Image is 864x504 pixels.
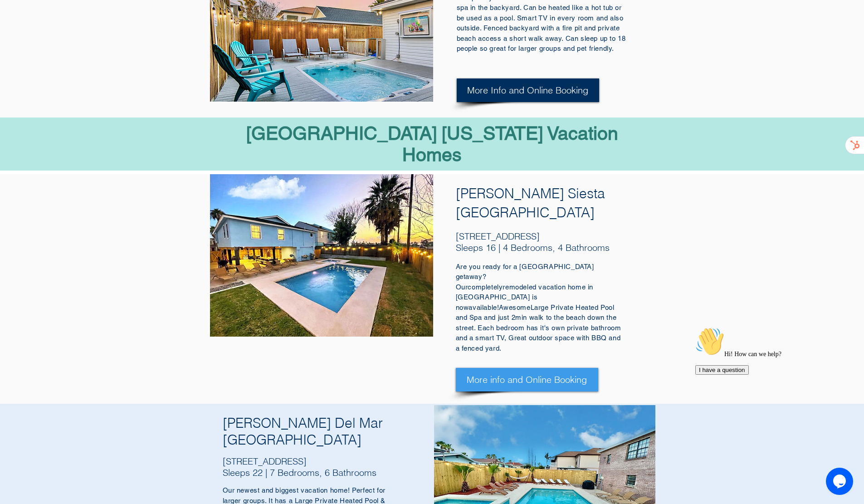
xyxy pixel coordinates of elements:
[246,122,618,165] span: [GEOGRAPHIC_DATA] [US_STATE] Vacation Homes
[4,27,90,34] span: Hi! How can we help?
[467,84,588,97] span: More Info and Online Booking
[4,4,33,33] img: :wave:
[223,415,383,448] span: [PERSON_NAME] Del Mar [GEOGRAPHIC_DATA]
[499,303,530,311] span: Awesome
[223,455,376,478] span: [STREET_ADDRESS] Sleeps 22 | 7 Bedrooms, 6 Bathrooms
[692,323,855,463] iframe: chat widget
[4,42,57,51] button: I have a question
[826,468,855,495] iframe: chat widget
[456,230,635,253] h5: [STREET_ADDRESS] Sleeps 16 | 4 Bedrooms, 4 Bathrooms
[456,283,468,291] span: Our
[469,303,499,311] span: available!
[457,78,599,102] a: More Info and Online Booking
[467,373,587,386] span: More info and Online Booking
[468,283,503,291] span: completely
[456,283,593,311] span: remodeled vacation home in [GEOGRAPHIC_DATA] is now
[456,303,621,352] span: Large Private Heated Pool and Spa and just 2min walk to the beach down the street. Each bedroom h...
[456,185,605,221] span: [PERSON_NAME] Siesta [GEOGRAPHIC_DATA]
[210,174,433,337] div: Slide show gallery
[456,263,594,281] span: Are you ready for a [GEOGRAPHIC_DATA] getaway?
[456,368,598,391] a: More info and Online Booking
[4,4,167,51] div: 👋Hi! How can we help?I have a question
